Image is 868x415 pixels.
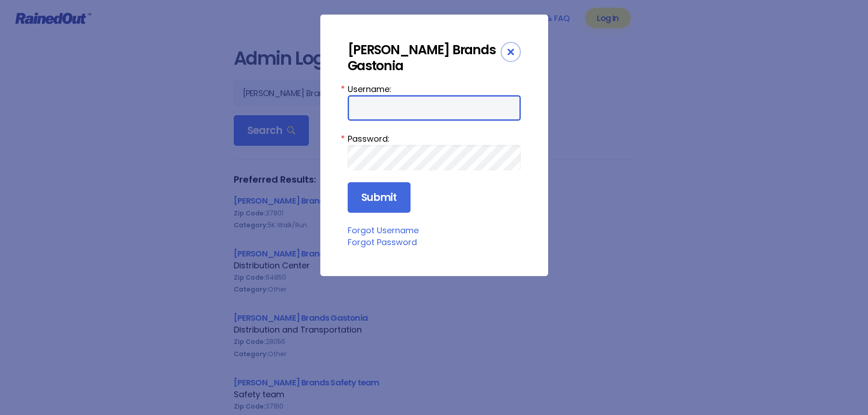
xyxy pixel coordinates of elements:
label: Password: [348,133,521,145]
div: Close [501,42,521,62]
a: Forgot Username [348,225,419,236]
label: Username: [348,83,521,95]
div: [PERSON_NAME] Brands Gastonia [348,42,501,74]
input: Submit [348,182,411,213]
a: Forgot Password [348,236,417,248]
